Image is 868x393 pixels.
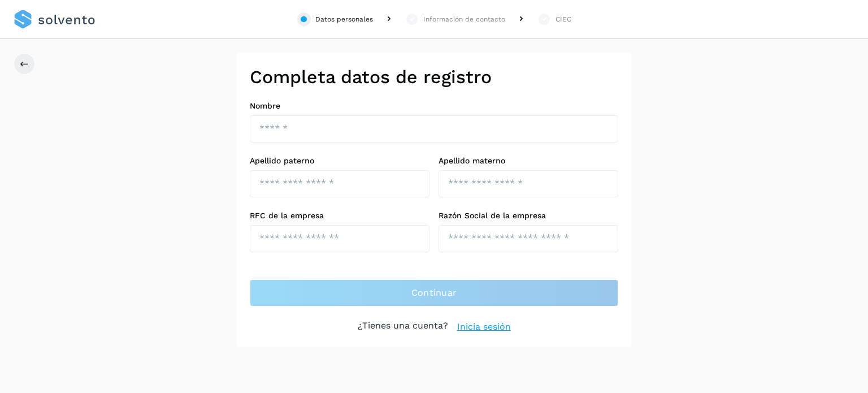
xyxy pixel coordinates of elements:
[439,156,618,166] label: Apellido materno
[250,156,429,166] label: Apellido paterno
[457,320,511,334] a: Inicia sesión
[439,211,618,221] label: Razón Social de la empresa
[250,101,618,111] label: Nombre
[411,287,457,299] span: Continuar
[315,14,373,24] div: Datos personales
[423,14,505,24] div: Información de contacto
[250,211,429,221] label: RFC de la empresa
[250,279,618,306] button: Continuar
[358,320,448,334] p: ¿Tienes una cuenta?
[555,14,571,24] div: CIEC
[250,66,618,88] h2: Completa datos de registro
